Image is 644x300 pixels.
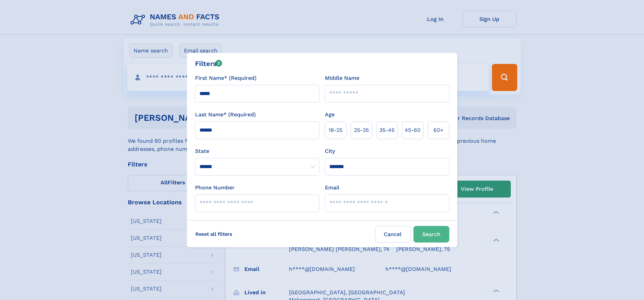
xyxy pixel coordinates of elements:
[329,126,342,134] span: 18‑25
[195,147,319,155] label: State
[195,59,222,69] div: Filters
[325,147,335,155] label: City
[433,126,444,134] span: 60+
[195,74,257,82] label: First Name* (Required)
[379,126,395,134] span: 35‑45
[191,226,237,242] label: Reset all filters
[413,226,449,243] button: Search
[195,111,256,119] label: Last Name* (Required)
[325,111,335,119] label: Age
[354,126,369,134] span: 25‑35
[405,126,421,134] span: 45‑60
[195,184,235,192] label: Phone Number
[375,226,411,243] label: Cancel
[325,184,339,192] label: Email
[325,74,359,82] label: Middle Name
